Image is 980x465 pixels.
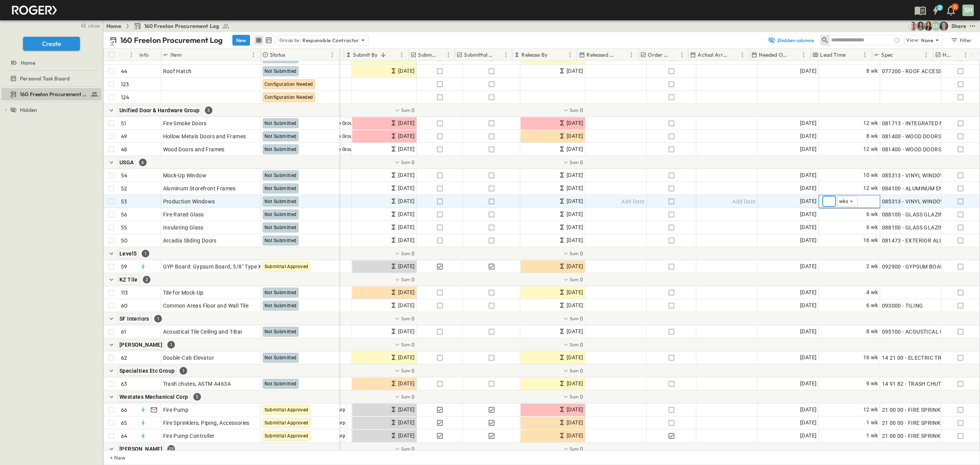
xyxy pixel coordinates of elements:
[567,67,583,75] span: [DATE]
[167,445,175,453] div: 29
[180,367,187,375] div: 1
[398,418,415,427] span: [DATE]
[800,67,817,75] span: [DATE]
[401,250,410,257] p: Sum
[627,50,636,59] button: Menu
[106,22,234,30] nav: breadcrumbs
[163,185,236,192] span: Aluminum Storefront Frames
[77,20,101,31] button: close
[882,380,948,388] span: 14 91 82 - TRASH CHUTES
[567,262,583,271] span: [DATE]
[398,119,415,128] span: [DATE]
[265,95,313,100] span: Configuration Needed
[232,35,250,46] button: New
[398,262,415,271] span: [DATE]
[800,327,817,336] span: [DATE]
[401,445,410,452] p: Sum
[882,328,965,336] span: 095100 - ACOUSTICAL CEILINGS
[759,51,789,59] p: Needed Onsite
[438,51,446,59] button: Sort
[121,67,127,75] p: 44
[264,36,273,45] button: kanban view
[138,49,161,61] div: Info
[328,50,337,59] button: Menu
[265,121,297,126] span: Not Submitted
[121,146,127,153] p: 48
[800,431,817,440] span: [DATE]
[882,263,947,270] span: 092900 - GYPSUM BOARD
[763,35,818,46] button: 2hidden columns
[521,51,547,59] p: Release By
[401,276,410,283] p: Sum
[121,172,127,179] p: 54
[398,353,415,362] span: [DATE]
[567,184,583,193] span: [DATE]
[570,159,579,165] p: Sum
[163,328,243,336] span: Acoustical Tile Ceiling and T-Bar
[398,197,415,206] span: [DATE]
[121,354,127,362] p: 62
[163,432,215,440] span: Fire Pump Controller
[119,394,188,400] span: Westates Mechanical Corp
[121,93,129,101] p: 124
[580,159,583,166] span: 0
[265,420,309,426] span: Submittal Approved
[567,353,583,362] span: [DATE]
[265,82,313,87] span: Configuration Needed
[353,51,377,59] p: Submit By
[401,159,410,165] p: Sum
[882,419,951,427] span: 21 00 00 - FIRE SPRINKLER
[21,59,35,67] span: Home
[549,51,557,59] button: Sort
[265,56,297,61] span: Not Submitted
[127,50,136,59] button: Menu
[265,225,297,230] span: Not Submitted
[570,276,579,283] p: Sum
[800,236,817,245] span: [DATE]
[119,342,162,348] span: [PERSON_NAME]
[163,380,231,388] span: Trash chutes, ASTM A463A
[167,341,175,349] div: 1
[866,288,878,297] span: 4 wk
[800,405,817,414] span: [DATE]
[88,22,100,29] span: close
[882,432,951,440] span: 21 00 00 - FIRE SPRINKLER
[570,315,579,322] p: Sum
[265,303,297,308] span: Not Submitted
[121,419,127,427] p: 65
[412,106,415,114] span: 0
[567,223,583,232] span: [DATE]
[882,133,942,140] span: 081400 - WOOD DOORS
[962,4,975,17] button: SH
[398,184,415,193] span: [DATE]
[253,34,274,46] div: table view
[866,223,878,232] span: 6 wk
[866,431,878,440] span: 1 wk
[412,445,415,453] span: 0
[916,21,925,31] img: Fabiola Canchola (fcanchola@cahill-sf.com)
[570,393,579,400] p: Sum
[947,35,974,46] button: Filter
[931,21,941,31] div: Steven Habon (shabon@guzmangc.com)
[20,75,70,82] span: Personal Task Board
[401,315,410,322] p: Sum
[501,50,510,59] button: Menu
[106,22,121,30] a: Home
[732,198,755,205] span: Add Date
[121,237,127,244] p: 50
[121,432,127,440] p: 64
[800,197,817,206] span: [DATE]
[163,67,192,75] span: Roof Hatch
[265,173,297,178] span: Not Submitted
[618,51,627,59] button: Sort
[398,379,415,388] span: [DATE]
[265,238,297,243] span: Not Submitted
[398,67,415,75] span: [DATE]
[2,88,101,100] div: 160 Freelon Procurement Logtest
[791,51,799,59] button: Sort
[412,341,415,349] span: 0
[121,120,126,127] p: 51
[183,51,191,59] button: Sort
[866,210,878,219] span: 6 wk
[580,445,583,453] span: 0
